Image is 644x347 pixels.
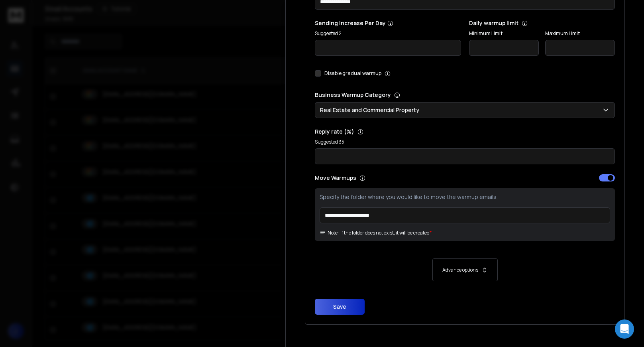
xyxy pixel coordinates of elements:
label: Disable gradual warmup [324,70,381,77]
p: Real Estate and Commercial Property [320,106,422,114]
p: Daily warmup limit [469,19,615,27]
p: Advance options [442,267,478,273]
p: Reply rate (%) [315,128,615,136]
p: Move Warmups [315,174,463,182]
p: Specify the folder where you would like to move the warmup emails. [320,193,610,201]
p: Suggested 2 [315,30,461,37]
p: Sending Increase Per Day [315,19,461,27]
div: Open Intercom Messenger [615,319,634,339]
p: Business Warmup Category [315,91,615,99]
label: Minimum Limit [469,30,539,37]
label: Maximum Limit [545,30,615,37]
p: If the folder does not exist, it will be created [340,230,430,236]
button: Save [315,299,365,315]
p: Suggested 35 [315,139,615,145]
span: Note: [320,230,339,236]
button: Advance options [323,258,607,281]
